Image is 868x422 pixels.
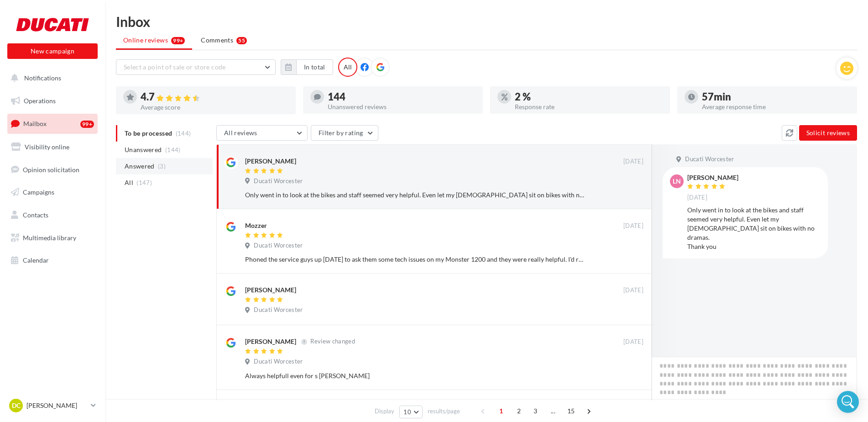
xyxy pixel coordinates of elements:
[224,129,257,137] span: All reviews
[245,190,584,200] div: Only went in to look at the bikes and staff seemed very helpful. Even let my [DEMOGRAPHIC_DATA] s...
[23,211,48,219] span: Contacts
[24,97,56,105] span: Operations
[5,137,99,157] a: Visibility online
[5,91,99,111] a: Operations
[24,74,61,82] span: Notifications
[141,104,288,111] div: Average score
[254,358,303,366] span: Ducati Worcester
[623,158,643,166] span: [DATE]
[245,221,267,230] div: Mozzer
[116,15,857,28] div: Inbox
[5,69,96,88] button: Notifications
[26,401,87,410] p: [PERSON_NAME]
[687,174,738,181] div: [PERSON_NAME]
[403,408,411,416] span: 10
[23,165,79,173] span: Opinion solicitation
[5,183,99,202] a: Campaigns
[687,194,707,202] span: [DATE]
[702,92,850,102] div: 57min
[837,391,859,413] div: Open Intercom Messenger
[328,92,476,102] div: 144
[7,397,98,414] a: DC [PERSON_NAME]
[141,92,288,102] div: 4.7
[165,146,181,153] span: (144)
[338,58,357,77] div: All
[428,407,460,416] span: results/page
[236,37,247,44] div: 55
[12,401,21,410] span: DC
[281,59,333,75] button: In total
[245,157,296,166] div: [PERSON_NAME]
[158,163,166,170] span: (3)
[685,155,734,164] span: Ducati Worcester
[5,206,99,225] a: Contacts
[399,406,423,418] button: 10
[512,404,526,418] span: 2
[623,222,643,230] span: [DATE]
[254,306,303,314] span: Ducati Worcester
[25,143,69,151] span: Visibility online
[564,404,579,418] span: 15
[7,43,98,59] button: New campaign
[201,36,233,45] span: Comments
[687,206,821,251] div: Only went in to look at the bikes and staff seemed very helpful. Even let my [DEMOGRAPHIC_DATA] s...
[623,338,643,346] span: [DATE]
[245,285,296,295] div: [PERSON_NAME]
[125,178,133,187] span: All
[5,160,99,179] a: Opinion solicitation
[245,371,584,380] div: Always helpfull even for s [PERSON_NAME]
[311,125,378,141] button: Filter by rating
[5,114,99,133] a: Mailbox99+
[296,59,333,75] button: In total
[328,104,476,110] div: Unanswered reviews
[5,228,99,248] a: Multimedia library
[515,92,663,102] div: 2 %
[125,145,162,154] span: Unanswered
[673,177,681,186] span: ln
[254,177,303,185] span: Ducati Worcester
[245,255,584,264] div: Phoned the service guys up [DATE] to ask them some tech issues on my Monster 1200 and they were r...
[5,251,99,270] a: Calendar
[375,407,394,416] span: Display
[702,104,850,110] div: Average response time
[528,404,543,418] span: 3
[80,121,94,128] div: 99+
[23,256,49,264] span: Calendar
[216,125,308,141] button: All reviews
[124,63,226,71] span: Select a point of sale or store code
[23,234,76,242] span: Multimedia library
[23,188,54,196] span: Campaigns
[799,125,857,141] button: Solicit reviews
[515,104,663,110] div: Response rate
[125,162,155,171] span: Answered
[136,179,152,186] span: (147)
[494,404,508,418] span: 1
[254,242,303,250] span: Ducati Worcester
[245,337,296,346] div: [PERSON_NAME]
[623,286,643,295] span: [DATE]
[546,404,560,418] span: ...
[23,120,47,127] span: Mailbox
[310,338,355,345] span: Review changed
[116,59,276,75] button: Select a point of sale or store code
